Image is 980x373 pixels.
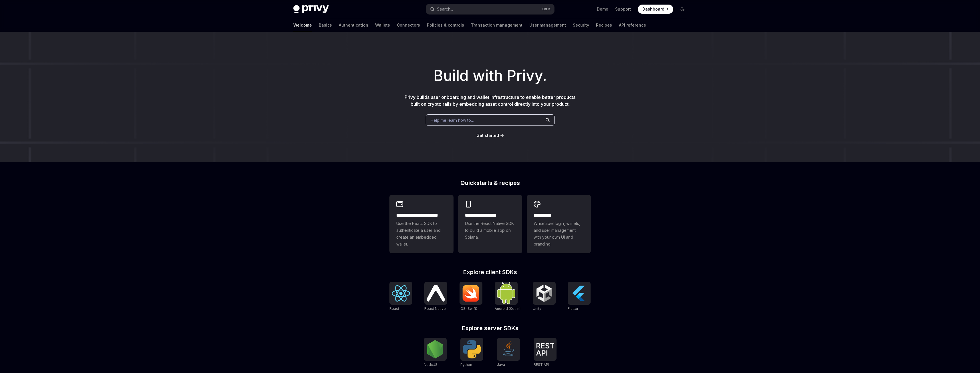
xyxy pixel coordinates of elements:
[389,180,591,186] h2: Quickstarts & recipes
[495,282,520,312] a: Android (Kotlin)Android (Kotlin)
[465,220,515,241] span: Use the React Native SDK to build a mobile app on Solana.
[427,18,464,32] a: Policies & controls
[392,285,410,302] img: React
[424,306,446,311] span: React Native
[389,325,591,331] h2: Explore server SDKs
[596,18,612,32] a: Recipes
[460,282,482,312] a: iOS (Swift)iOS (Swift)
[458,195,522,253] a: **** **** **** ***Use the React Native SDK to build a mobile app on Solana.
[497,362,505,367] span: Java
[426,340,444,358] img: NodeJS
[397,18,420,32] a: Connectors
[471,18,522,32] a: Transaction management
[542,7,551,11] span: Ctrl K
[497,282,515,304] img: Android (Kotlin)
[405,94,575,107] span: Privy builds user onboarding and wallet infrastructure to enable better products built on crypto ...
[426,4,554,14] button: Search...CtrlK
[536,343,554,356] img: REST API
[568,306,578,311] span: Flutter
[535,284,553,302] img: Unity
[476,133,499,138] span: Get started
[597,6,608,12] a: Demo
[424,338,447,368] a: NodeJSNodeJS
[619,18,646,32] a: API reference
[396,220,447,248] span: Use the React SDK to authenticate a user and create an embedded wallet.
[568,282,591,312] a: FlutterFlutter
[533,306,541,311] span: Unity
[293,5,329,13] img: dark logo
[615,6,631,12] a: Support
[460,306,477,311] span: iOS (Swift)
[463,340,481,358] img: Python
[497,338,520,368] a: JavaJava
[573,18,589,32] a: Security
[375,18,390,32] a: Wallets
[642,6,664,12] span: Dashboard
[533,282,556,312] a: UnityUnity
[293,18,312,32] a: Welcome
[424,282,447,312] a: React NativeReact Native
[476,133,499,138] a: Get started
[534,338,557,368] a: REST APIREST API
[389,306,399,311] span: React
[495,306,520,311] span: Android (Kotlin)
[529,18,566,32] a: User management
[437,6,453,13] div: Search...
[534,362,549,367] span: REST API
[427,285,445,301] img: React Native
[389,269,591,275] h2: Explore client SDKs
[9,65,971,87] h1: Build with Privy.
[460,338,483,368] a: PythonPython
[534,220,584,248] span: Whitelabel login, wallets, and user management with your own UI and branding.
[527,195,591,253] a: **** *****Whitelabel login, wallets, and user management with your own UI and branding.
[339,18,368,32] a: Authentication
[678,5,687,14] button: Toggle dark mode
[431,117,474,123] span: Help me learn how to…
[638,5,673,14] a: Dashboard
[499,340,518,358] img: Java
[462,285,480,302] img: iOS (Swift)
[570,284,588,302] img: Flutter
[424,362,437,367] span: NodeJS
[319,18,332,32] a: Basics
[460,362,472,367] span: Python
[389,282,412,312] a: ReactReact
